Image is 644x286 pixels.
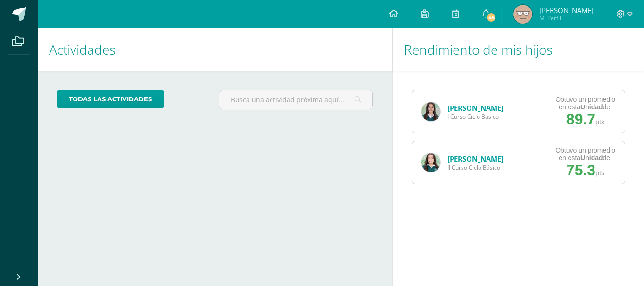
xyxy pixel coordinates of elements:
img: 497ac49d248c2a742f68cf6a45e1cc64.png [421,153,440,172]
img: 9c98bbe379099fee322dc40a884c11d7.png [513,5,532,24]
a: [PERSON_NAME] [447,103,504,113]
span: 89.7 [566,111,595,128]
span: I Curso Ciclo Básico [447,113,504,121]
h1: Rendimiento de mis hijos [404,28,633,71]
div: Obtuvo un promedio en esta de: [555,147,615,162]
span: pts [595,169,604,177]
span: Mi Perfil [539,14,594,22]
div: Obtuvo un promedio en esta de: [555,96,615,111]
span: 75.3 [566,162,595,179]
strong: Unidad [580,103,603,111]
a: [PERSON_NAME] [447,154,504,163]
span: 45 [486,12,496,23]
img: f388a88ce59ec31396b40329f59be8fc.png [421,102,440,121]
input: Busca una actividad próxima aquí... [219,90,373,109]
h1: Actividades [49,28,381,71]
span: II Curso Ciclo Básico [447,163,504,172]
strong: Unidad [580,154,603,162]
a: todas las Actividades [57,90,164,108]
span: pts [595,118,604,126]
span: [PERSON_NAME] [539,6,594,15]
